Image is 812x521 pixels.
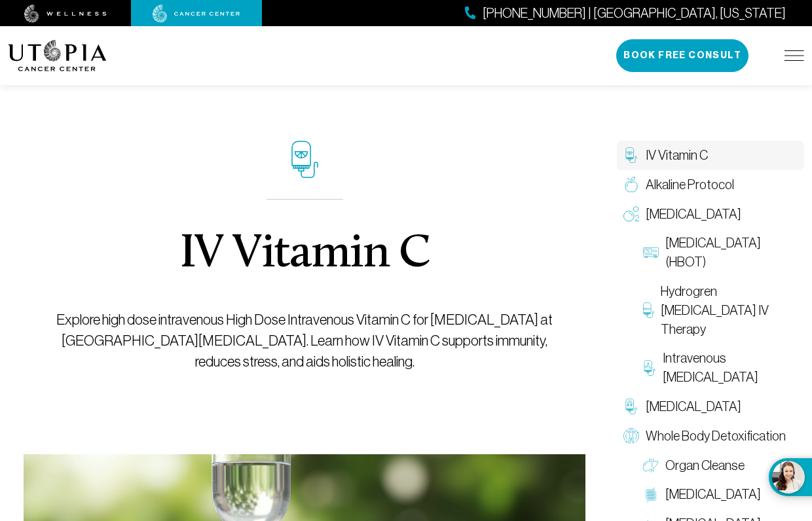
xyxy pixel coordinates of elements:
[637,451,804,480] a: Organ Cleanse
[24,5,107,23] img: wellness
[623,428,639,444] img: Whole Body Detoxification
[617,422,804,451] a: Whole Body Detoxification
[643,458,659,473] img: Organ Cleanse
[643,487,659,503] img: Colon Therapy
[637,277,804,344] a: Hydrogren [MEDICAL_DATA] IV Therapy
[661,282,798,338] span: Hydrogren [MEDICAL_DATA] IV Therapy
[637,228,804,277] a: [MEDICAL_DATA] (HBOT)
[179,231,430,278] h1: IV Vitamin C
[465,4,786,23] a: [PHONE_NUMBER] | [GEOGRAPHIC_DATA], [US_STATE]
[617,200,804,229] a: [MEDICAL_DATA]
[153,5,240,23] img: cancer center
[623,399,639,414] img: Chelation Therapy
[646,397,741,416] span: [MEDICAL_DATA]
[663,349,798,387] span: Intravenous [MEDICAL_DATA]
[646,205,741,224] span: [MEDICAL_DATA]
[646,146,708,165] span: IV Vitamin C
[623,177,639,192] img: Alkaline Protocol
[623,206,639,222] img: Oxygen Therapy
[646,175,734,194] span: Alkaline Protocol
[643,302,654,318] img: Hydrogren Peroxide IV Therapy
[8,40,107,71] img: logo
[291,141,318,178] img: icon
[617,392,804,422] a: [MEDICAL_DATA]
[784,50,804,61] img: icon-hamburger
[617,141,804,170] a: IV Vitamin C
[665,234,798,272] span: [MEDICAL_DATA] (HBOT)
[617,170,804,200] a: Alkaline Protocol
[44,310,566,372] p: Explore high dose intravenous High Dose Intravenous Vitamin C for [MEDICAL_DATA] at [GEOGRAPHIC_D...
[616,39,748,72] button: Book Free Consult
[646,427,786,446] span: Whole Body Detoxification
[665,456,745,475] span: Organ Cleanse
[637,480,804,509] a: [MEDICAL_DATA]
[665,485,761,504] span: [MEDICAL_DATA]
[643,245,659,260] img: Hyperbaric Oxygen Therapy (HBOT)
[637,344,804,392] a: Intravenous [MEDICAL_DATA]
[623,147,639,163] img: IV Vitamin C
[483,4,786,23] span: [PHONE_NUMBER] | [GEOGRAPHIC_DATA], [US_STATE]
[643,360,656,376] img: Intravenous Ozone Therapy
